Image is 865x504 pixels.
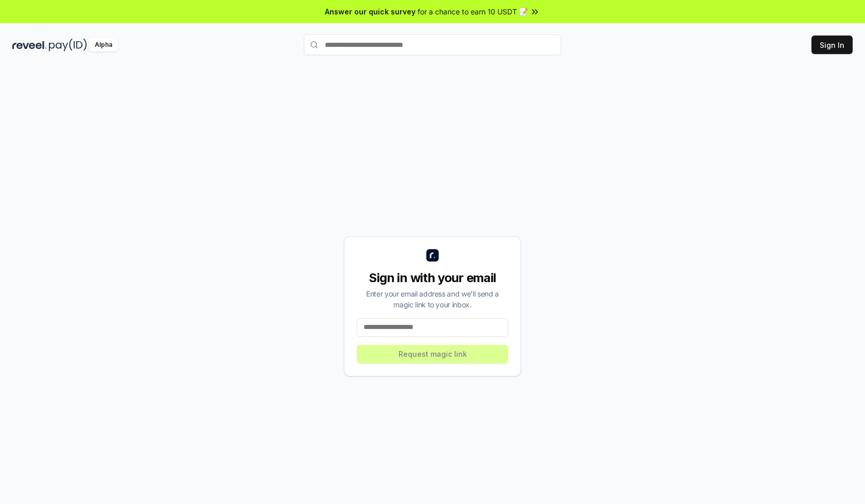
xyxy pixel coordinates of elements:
[357,270,508,286] div: Sign in with your email
[357,288,508,310] div: Enter your email address and we’ll send a magic link to your inbox.
[426,249,439,262] img: logo_small
[49,39,87,51] img: pay_id
[811,36,853,54] button: Sign In
[89,39,118,51] div: Alpha
[12,39,47,51] img: reveel_dark
[418,6,528,17] span: for a chance to earn 10 USDT 📝
[325,6,416,17] span: Answer our quick survey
